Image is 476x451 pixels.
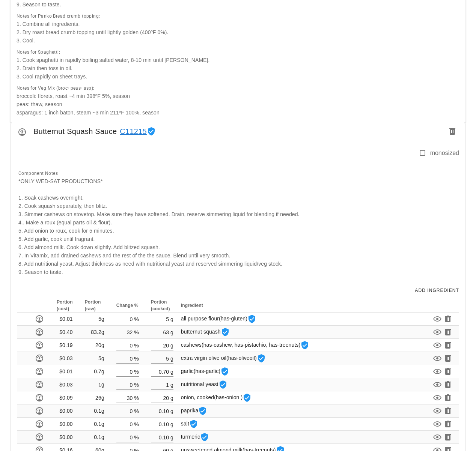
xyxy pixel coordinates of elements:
[181,329,230,335] span: butternut squash
[18,171,58,176] span: Component Notes
[133,314,139,324] div: %
[194,368,220,374] span: (has-garlic)
[17,50,60,55] span: Notes for Spaghetti:
[145,299,179,313] th: Portion (cooked)
[181,316,256,322] span: all purpose flour
[17,2,61,8] span: 9. Season to taste.
[17,57,210,63] span: 1. Cook spaghetti in rapidly boiling salted water, 8-10 min until [PERSON_NAME].
[59,421,73,427] span: $0.00
[18,219,112,225] span: 4.. Make a roux (equal parts oil & flour).
[79,339,110,352] td: 20g
[214,394,243,400] span: (has-onion )
[59,434,73,440] span: $0.00
[11,123,465,144] div: Butternut Squash Sauce
[18,269,63,275] span: 9. Season to taste.
[133,419,139,429] div: %
[59,329,73,335] span: $0.40
[18,236,95,242] span: 5. Add garlic, cook until fragrant.
[17,38,35,44] span: 3. Cool.
[18,178,103,184] span: *ONLY WED-SAT PRODUCTIONS*
[414,288,459,293] span: Add Ingredient
[59,355,73,361] span: $0.03
[181,355,266,361] span: extra virgin olive oil
[169,432,173,442] div: g
[219,316,247,322] span: (has-gluten)
[169,380,173,389] div: g
[169,314,173,324] div: g
[181,407,208,413] span: paprika
[181,368,229,374] span: garlic
[18,244,160,250] span: 6. Add almond milk. Cook down slightly. Add blitzed squash.
[18,203,107,209] span: 2. Cook squash separately, then blitz.
[430,149,459,157] label: monosized
[59,342,73,348] span: $0.19
[17,14,100,19] span: Notes for Panko Bread crumb topping:
[133,393,139,403] div: %
[133,327,139,337] div: %
[226,355,257,361] span: (has-oliveoil)
[18,253,230,259] span: 7. In Vitamix, add drained cashews and the rest of the the sauce. Blend until very smooth.
[18,261,282,267] span: 8. Add nutritional yeast. Adjust thickness as need with nutritional yeast and reserved simmering ...
[18,228,114,234] span: 5. Add onion to roux, cook for 5 minutes.
[79,326,110,339] td: 83.2g
[202,342,300,348] span: (has-cashew, has-pistachio, has-treenuts)
[79,299,110,313] th: Portion (raw)
[17,21,80,27] span: 1. Combine all ingredients.
[181,394,252,400] span: onion, cooked
[51,299,79,313] th: Portion (cost)
[17,74,87,80] span: 3. Cool rapidly on sheet trays.
[179,299,405,313] th: Ingredient
[79,431,110,444] td: 0.1g
[17,86,95,91] span: Notes for Veg Mix (broc+peas+asp):
[169,367,173,376] div: g
[411,285,462,296] button: Add Ingredient
[110,299,145,313] th: Change %
[133,432,139,442] div: %
[18,211,300,217] span: 3. Simmer cashews on stovetop. Make sure they have softened. Drain, reserve simmering liquid for ...
[169,353,173,363] div: g
[181,342,309,348] span: cashews
[133,340,139,350] div: %
[18,195,84,201] span: 1. Soak cashews overnight.
[79,391,110,404] td: 26g
[181,421,198,427] span: salt
[133,380,139,389] div: %
[79,365,110,378] td: 0.7g
[17,101,62,107] span: peas: thaw, season
[59,395,73,401] span: $0.09
[169,327,173,337] div: g
[17,29,169,35] span: 2. Dry roast bread crumb topping until lightly golden (400ºF 0%).
[181,381,227,387] span: nutritional yeast
[17,110,160,116] span: asparagus: 1 inch baton, steam ~3 min 211ºF 100%, season
[59,408,73,414] span: $0.00
[169,393,173,403] div: g
[17,65,72,71] span: 2. Drain then toss in oil.
[133,367,139,376] div: %
[79,404,110,418] td: 0.1g
[169,340,173,350] div: g
[59,368,73,374] span: $0.01
[17,93,130,99] span: broccoli: florets, roast ~4 min 398ºF 5%, season
[79,418,110,431] td: 0.1g
[169,419,173,429] div: g
[117,125,147,137] a: C11215
[79,352,110,365] td: 5g
[133,353,139,363] div: %
[133,406,139,416] div: %
[169,406,173,416] div: g
[59,316,73,322] span: $0.01
[59,382,73,388] span: $0.03
[79,378,110,391] td: 1g
[79,313,110,326] td: 5g
[181,434,209,440] span: turmeric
